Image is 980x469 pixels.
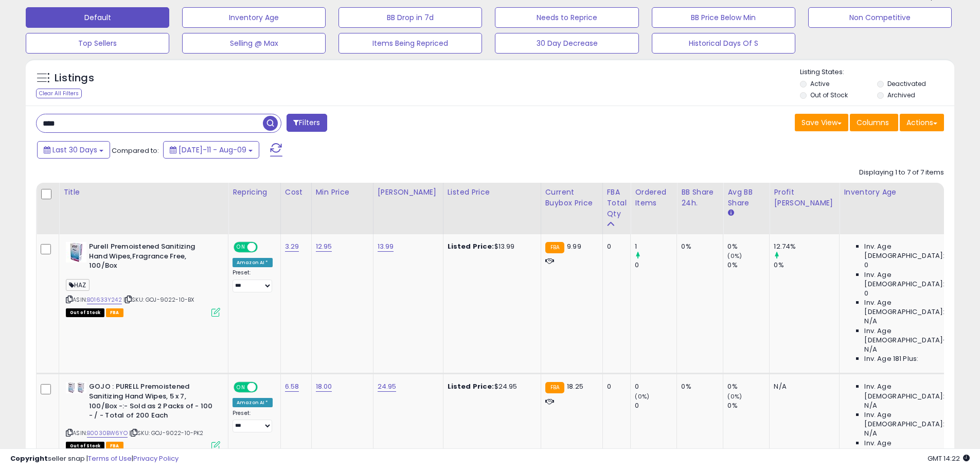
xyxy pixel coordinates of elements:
[727,401,769,410] div: 0%
[774,242,839,251] div: 12.74%
[545,187,598,209] div: Current Buybox Price
[338,7,482,28] button: BB Drop in 7d
[66,279,90,291] span: HAZ
[864,401,877,410] span: N/A
[727,392,742,401] small: (0%)
[864,382,958,401] span: Inv. Age [DEMOGRAPHIC_DATA]:
[635,260,676,270] div: 0
[123,296,194,304] span: | SKU: GOJ-9022-10-BX
[10,454,179,464] div: seller snap | |
[66,242,220,316] div: ASIN:
[235,243,247,252] span: ON
[681,187,719,209] div: BB Share 24h.
[844,187,962,198] div: Inventory Age
[495,33,638,54] button: 30 Day Decrease
[256,243,273,252] span: OFF
[864,298,958,317] span: Inv. Age [DEMOGRAPHIC_DATA]:
[88,454,132,463] a: Terms of Use
[857,117,889,128] span: Columns
[635,382,676,391] div: 0
[545,242,564,253] small: FBA
[727,382,769,391] div: 0%
[727,260,769,270] div: 0%
[316,187,369,198] div: Min Price
[864,345,877,354] span: N/A
[26,33,169,54] button: Top Sellers
[87,296,122,304] a: B01633Y242
[652,7,795,28] button: BB Price Below Min
[52,145,97,155] span: Last 30 Days
[129,429,204,437] span: | SKU: GOJ-9022-10-PK2
[89,382,214,423] b: GOJO : PURELL Premoistened Sanitizing Hand Wipes, 5 x 7, 100/Box -:- Sold as 2 Packs of - 100 - /...
[182,33,326,54] button: Selling @ Max
[607,187,627,219] div: FBA Total Qty
[36,89,82,98] div: Clear All Filters
[338,33,482,54] button: Items Being Repriced
[378,187,439,198] div: [PERSON_NAME]
[448,382,533,391] div: $24.95
[448,241,494,251] b: Listed Price:
[378,241,394,252] a: 13.99
[864,242,958,260] span: Inv. Age [DEMOGRAPHIC_DATA]:
[635,187,672,209] div: Ordered Items
[864,289,868,298] span: 0
[774,382,831,391] div: N/A
[900,114,944,131] button: Actions
[681,242,715,251] div: 0%
[859,168,944,178] div: Displaying 1 to 7 of 7 items
[66,308,104,317] span: All listings that are currently out of stock and unavailable for purchase on Amazon
[233,258,273,267] div: Amazon AI *
[864,429,877,438] span: N/A
[285,187,307,198] div: Cost
[66,382,86,393] img: 41UX7UC7gyL._SL40_.jpg
[182,7,326,28] button: Inventory Age
[607,382,623,391] div: 0
[10,454,48,463] strong: Copyright
[864,354,918,363] span: Inv. Age 181 Plus:
[37,141,110,159] button: Last 30 Days
[727,242,769,251] div: 0%
[87,429,128,438] a: B0030BW6YO
[448,187,537,198] div: Listed Price
[287,114,327,132] button: Filters
[567,381,583,391] span: 18.25
[378,381,397,392] a: 24.95
[774,260,839,270] div: 0%
[233,410,273,433] div: Preset:
[163,141,259,159] button: [DATE]-11 - Aug-09
[850,114,898,131] button: Columns
[635,401,676,410] div: 0
[864,270,958,289] span: Inv. Age [DEMOGRAPHIC_DATA]:
[810,79,829,88] label: Active
[256,383,273,392] span: OFF
[448,242,533,251] div: $13.99
[681,382,715,391] div: 0%
[316,381,332,392] a: 18.00
[448,381,494,391] b: Listed Price:
[652,33,795,54] button: Historical Days Of S
[607,242,623,251] div: 0
[795,114,848,131] button: Save View
[285,381,299,392] a: 6.58
[66,242,86,263] img: 415Eebz296L._SL40_.jpg
[567,241,581,251] span: 9.99
[112,146,159,155] span: Compared to:
[106,308,123,317] span: FBA
[63,187,224,198] div: Title
[233,398,273,407] div: Amazon AI *
[864,326,958,345] span: Inv. Age [DEMOGRAPHIC_DATA]-180:
[887,91,915,99] label: Archived
[864,260,868,270] span: 0
[864,410,958,429] span: Inv. Age [DEMOGRAPHIC_DATA]:
[316,241,332,252] a: 12.95
[133,454,179,463] a: Privacy Policy
[55,71,94,85] h5: Listings
[285,241,299,252] a: 3.29
[545,382,564,393] small: FBA
[179,145,246,155] span: [DATE]-11 - Aug-09
[26,7,169,28] button: Default
[727,209,734,218] small: Avg BB Share.
[635,242,676,251] div: 1
[235,383,247,392] span: ON
[727,187,765,209] div: Avg BB Share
